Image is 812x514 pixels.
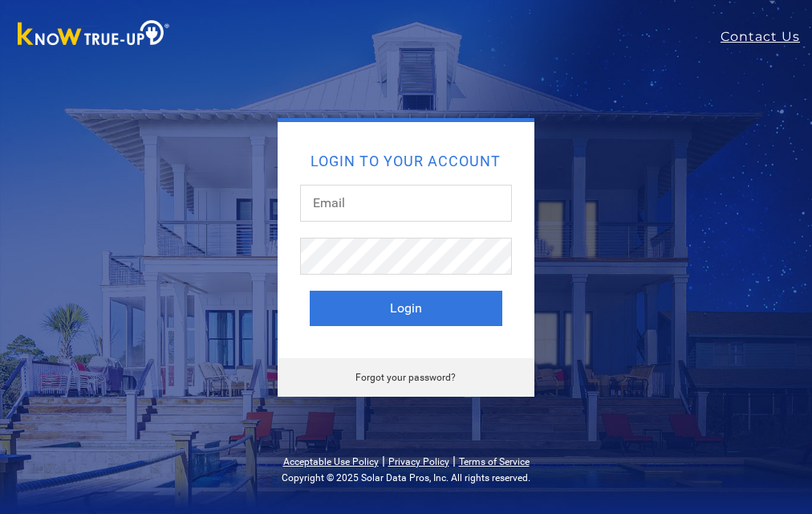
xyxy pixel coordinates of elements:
[721,27,812,47] a: Contact Us
[459,456,530,467] a: Terms of Service
[310,291,502,326] button: Login
[310,154,502,169] h2: Login to your account
[453,453,456,468] span: |
[388,456,449,467] a: Privacy Policy
[283,456,379,467] a: Acceptable Use Policy
[382,453,385,468] span: |
[300,185,512,222] input: Email
[355,372,456,383] a: Forgot your password?
[10,17,178,53] img: Know True-Up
